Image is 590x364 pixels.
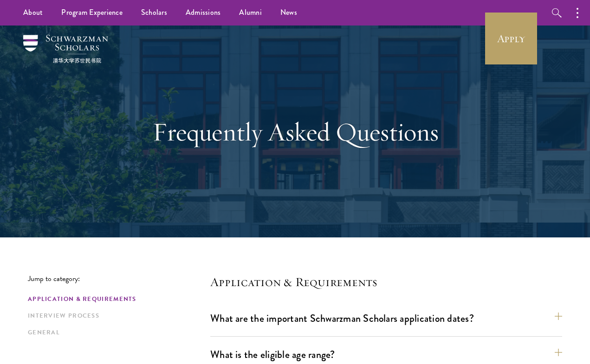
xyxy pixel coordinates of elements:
[28,275,210,283] p: Jump to category:
[210,275,562,289] h4: Application & Requirements
[23,35,108,63] img: Schwarzman Scholars
[135,115,455,148] h1: Frequently Asked Questions
[210,308,562,329] button: What are the important Schwarzman Scholars application dates?
[28,328,205,338] a: General
[28,311,205,321] a: Interview Process
[28,294,205,304] a: Application & Requirements
[485,13,537,64] a: Apply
